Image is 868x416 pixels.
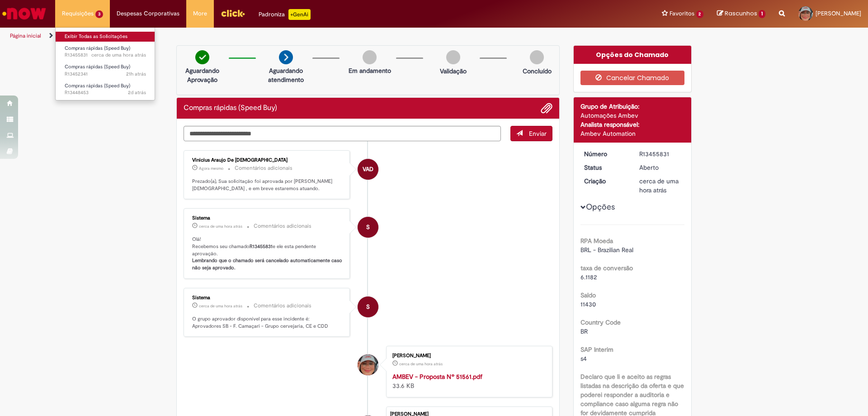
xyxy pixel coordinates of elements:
[199,166,223,171] time: 28/08/2025 10:05:57
[349,66,391,75] p: Em andamento
[392,353,543,359] div: [PERSON_NAME]
[126,71,146,77] span: 21h atrás
[580,264,633,272] b: taxa de conversão
[580,291,596,299] b: Saldo
[192,215,343,221] div: Sistema
[440,67,467,76] p: Validação
[759,10,765,18] span: 1
[254,222,311,230] small: Comentários adicionais
[288,9,311,20] p: +GenAi
[199,166,223,171] span: Agora mesmo
[7,28,572,44] ul: Trilhas de página
[363,158,373,180] span: VAD
[639,177,679,194] span: cerca de uma hora atrás
[56,81,155,98] a: Aberto R13448453 : Compras rápidas (Speed Buy)
[199,303,242,309] time: 28/08/2025 08:44:50
[580,345,613,354] b: SAP Interim
[580,71,685,85] button: Cancelar Chamado
[670,9,694,18] span: Favoritos
[577,177,633,186] dt: Criação
[580,129,685,138] div: Ambev Automation
[577,163,633,172] dt: Status
[65,82,130,89] span: Compras rápidas (Speed Buy)
[56,43,155,60] a: Aberto R13455831 : Compras rápidas (Speed Buy)
[250,243,273,250] b: R13455831
[55,27,155,100] ul: Requisições
[366,296,370,318] span: S
[65,52,146,59] span: R13455831
[523,67,552,76] p: Concluído
[126,71,146,77] time: 27/08/2025 13:05:49
[580,111,685,120] div: Automações Ambev
[192,295,343,301] div: Sistema
[580,237,613,245] b: RPA Moeda
[184,104,277,112] h2: Compras rápidas (Speed Buy) Histórico de tíquete
[358,217,378,238] div: System
[399,361,443,367] time: 28/08/2025 08:44:40
[580,300,596,308] span: 11430
[254,302,311,310] small: Comentários adicionais
[580,327,588,335] span: BR
[510,126,552,141] button: Enviar
[392,373,482,381] a: AMBEV - Proposta Nº 51561.pdf
[446,50,460,64] img: img-circle-grey.png
[577,149,633,158] dt: Número
[192,316,343,330] p: O grupo aprovador disponível para esse incidente é: Aprovadores SB - F. Camaçari - Grupo cervejar...
[580,120,685,129] div: Analista responsável:
[399,361,443,367] span: cerca de uma hora atrás
[199,303,242,309] span: cerca de uma hora atrás
[192,236,343,272] p: Olá! Recebemos seu chamado e ele esta pendente aprovação.
[366,216,370,238] span: S
[580,318,621,326] b: Country Code
[580,354,587,363] span: s4
[192,158,343,163] div: Vinicius Araujo De [DEMOGRAPHIC_DATA]
[65,63,130,70] span: Compras rápidas (Speed Buy)
[717,10,765,18] a: Rascunhos
[1,5,47,23] img: ServiceNow
[392,372,543,390] div: 33.6 KB
[91,52,146,58] span: cerca de uma hora atrás
[529,129,547,138] span: Enviar
[358,159,378,180] div: Vinicius Araujo De Jesus
[580,102,685,111] div: Grupo de Atribuição:
[363,50,377,64] img: img-circle-grey.png
[184,126,501,141] textarea: Digite sua mensagem aqui...
[639,177,681,195] div: 28/08/2025 08:44:43
[56,32,155,42] a: Exibir Todas as Solicitações
[358,296,378,317] div: System
[192,257,344,271] b: Lembrando que o chamado será cancelado automaticamente caso não seja aprovado.
[264,66,308,84] p: Aguardando atendimento
[128,89,146,96] span: 2d atrás
[192,178,343,192] p: Prezado(a), Sua solicitação foi aprovada por [PERSON_NAME][DEMOGRAPHIC_DATA] , e em breve estarem...
[95,10,103,18] span: 3
[725,9,757,18] span: Rascunhos
[56,62,155,79] a: Aberto R13452341 : Compras rápidas (Speed Buy)
[65,71,146,78] span: R13452341
[639,149,681,158] div: R13455831
[199,224,242,229] time: 28/08/2025 08:44:54
[180,66,224,84] p: Aguardando Aprovação
[530,50,544,64] img: img-circle-grey.png
[816,10,861,17] span: [PERSON_NAME]
[639,177,679,194] time: 28/08/2025 08:44:43
[358,354,378,375] div: Carolina Cordeiro Silva
[195,50,209,64] img: check-circle-green.png
[696,10,704,18] span: 2
[221,6,245,20] img: click_logo_yellow_360x200.png
[117,9,179,18] span: Despesas Corporativas
[639,163,681,172] div: Aberto
[235,164,292,172] small: Comentários adicionais
[193,9,207,18] span: More
[65,45,130,52] span: Compras rápidas (Speed Buy)
[65,89,146,96] span: R13448453
[259,9,311,20] div: Padroniza
[580,273,597,281] span: 6.1182
[10,32,41,39] a: Página inicial
[580,246,633,254] span: BRL - Brazilian Real
[128,89,146,96] time: 26/08/2025 13:54:09
[199,224,242,229] span: cerca de uma hora atrás
[541,102,552,114] button: Adicionar anexos
[574,46,692,64] div: Opções do Chamado
[279,50,293,64] img: arrow-next.png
